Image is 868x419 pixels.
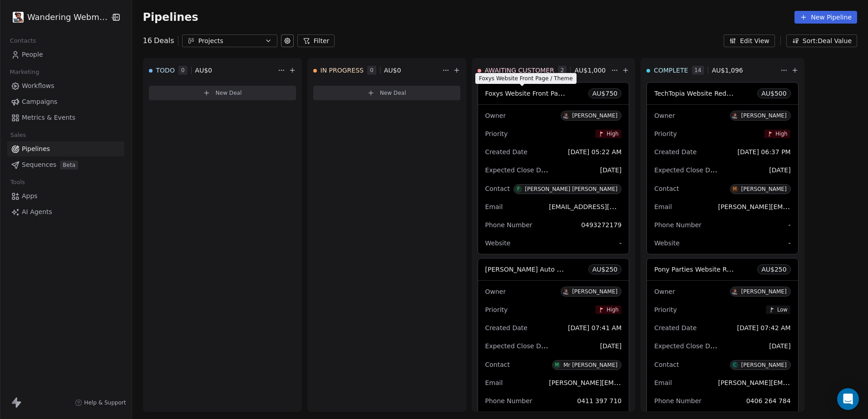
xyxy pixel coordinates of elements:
span: Campaigns [22,97,57,107]
span: Email [485,203,503,210]
span: Pipelines [22,144,50,154]
span: Foxys Website Front Page / Theme [479,75,573,82]
span: Wandering Webmaster [27,11,108,23]
span: AU$ 250 [761,265,786,274]
img: D [562,288,569,295]
span: 14 [692,66,704,75]
span: AU$ 250 [592,265,617,274]
span: AU$ 750 [592,89,617,98]
span: Help & Support [84,399,126,406]
span: [DATE] 07:42 AM [737,324,790,331]
div: [PERSON_NAME] [741,288,787,295]
span: Phone Number [485,397,533,404]
a: AI Agents [7,205,124,219]
div: [PERSON_NAME] [741,362,787,368]
span: TechTopia Website Redesign [654,89,743,97]
span: Created Date [654,324,696,331]
span: High [607,130,618,137]
span: AU$ 500 [761,89,786,98]
span: Pipelines [143,11,198,24]
span: IN PROGRESS [321,66,364,75]
span: AU$ 0 [195,66,212,75]
span: AU$ 1,096 [712,66,743,75]
span: Foxys Website Front Page / Theme [485,89,594,97]
a: Pipelines [7,141,124,156]
span: 2 [558,66,567,75]
span: - [789,220,791,229]
span: 0 [178,66,187,75]
span: Owner [654,288,675,295]
span: Phone Number [654,221,701,229]
img: D [562,112,569,119]
span: High [775,130,787,137]
span: Low [777,306,788,313]
button: Edit View [724,34,775,47]
span: [DATE] 06:37 PM [738,148,791,156]
a: Workflows [7,78,124,93]
span: TODO [156,66,175,75]
div: M [555,361,559,369]
span: [DATE] [600,166,621,174]
span: Owner [654,112,675,119]
span: AU$ 1,000 [574,66,606,75]
div: [PERSON_NAME] [PERSON_NAME] [525,186,617,192]
span: [EMAIL_ADDRESS][DOMAIN_NAME] [549,202,660,211]
span: [DATE] 07:41 AM [568,324,621,331]
div: Mr [PERSON_NAME] [563,362,617,368]
button: New Pipeline [794,11,857,24]
a: Help & Support [75,399,126,406]
a: Apps [7,189,124,204]
span: Pony Parties Website Remake [654,265,748,273]
span: Email [654,203,672,210]
a: People [7,47,124,62]
a: Metrics & Events [7,110,124,125]
span: [PERSON_NAME][EMAIL_ADDRESS][DOMAIN_NAME] [549,378,713,387]
button: New Deal [149,86,296,100]
div: Projects [198,36,261,46]
span: Sequences [22,160,56,170]
span: Expected Close Date [485,166,552,174]
div: [PERSON_NAME] [741,186,787,192]
span: Contact [654,361,679,368]
span: Sales [6,128,30,142]
span: Expected Close Date [654,341,720,350]
span: Owner [485,112,506,119]
span: Apps [22,191,38,201]
span: [DATE] [769,342,790,350]
img: D [731,288,738,295]
span: 0 [367,66,376,75]
button: New Deal [313,86,460,100]
span: 0493272179 [581,221,621,229]
span: Contact [485,361,510,368]
span: Workflows [22,81,54,91]
span: 0411 397 710 [577,397,621,404]
span: AU$ 0 [384,66,401,75]
span: Priority [654,130,677,137]
div: M [733,185,737,193]
span: Created Date [485,148,528,156]
span: Priority [485,130,508,137]
div: AWAITING CUSTOMER2AU$1,000 [478,58,610,82]
button: Sort: Deal Value [786,34,857,47]
span: Beta [60,161,78,170]
span: People [22,50,43,59]
span: COMPLETE [654,66,688,75]
span: - [619,239,621,248]
span: Metrics & Events [22,113,75,122]
span: Website [654,239,680,247]
img: logo.png [13,12,24,23]
span: Owner [485,288,506,295]
span: [DATE] 05:22 AM [568,148,621,156]
div: C [733,361,736,369]
div: TechTopia Website RedesignAU$500OwnerD[PERSON_NAME]PriorityHighCreated Date[DATE] 06:37 PMExpecte... [646,82,798,254]
span: New Deal [216,89,242,97]
span: Contact [485,185,510,192]
span: Created Date [654,148,696,156]
span: Marketing [6,65,43,79]
a: SequencesBeta [7,157,124,172]
div: Foxys Website Front Page / ThemeAU$750OwnerD[PERSON_NAME]PriorityHighCreated Date[DATE] 05:22 AME... [478,82,630,254]
div: IN PROGRESS0AU$0 [313,58,440,82]
span: Priority [654,306,677,313]
button: Wandering Webmaster [11,10,104,25]
span: Deals [154,35,174,46]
